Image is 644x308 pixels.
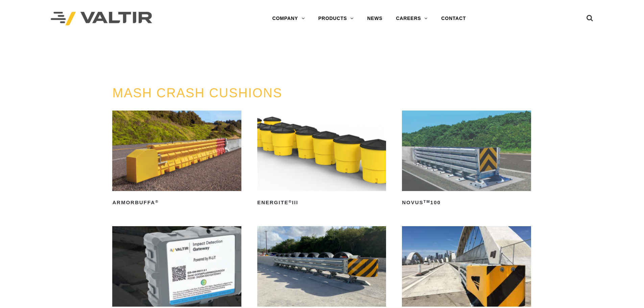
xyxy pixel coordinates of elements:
[112,197,241,208] h2: ArmorBuffa
[265,12,311,25] a: COMPANY
[289,199,292,204] sup: ®
[402,197,531,208] h2: NOVUS 100
[424,199,430,204] sup: TM
[402,111,531,208] a: NOVUSTM100
[389,12,434,25] a: CAREERS
[257,197,386,208] h2: ENERGITE III
[155,199,159,204] sup: ®
[51,12,152,26] img: Valtir
[112,86,282,100] a: MASH CRASH CUSHIONS
[257,111,386,208] a: ENERGITE®III
[311,12,360,25] a: PRODUCTS
[434,12,473,25] a: CONTACT
[360,12,389,25] a: NEWS
[112,111,241,208] a: ArmorBuffa®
